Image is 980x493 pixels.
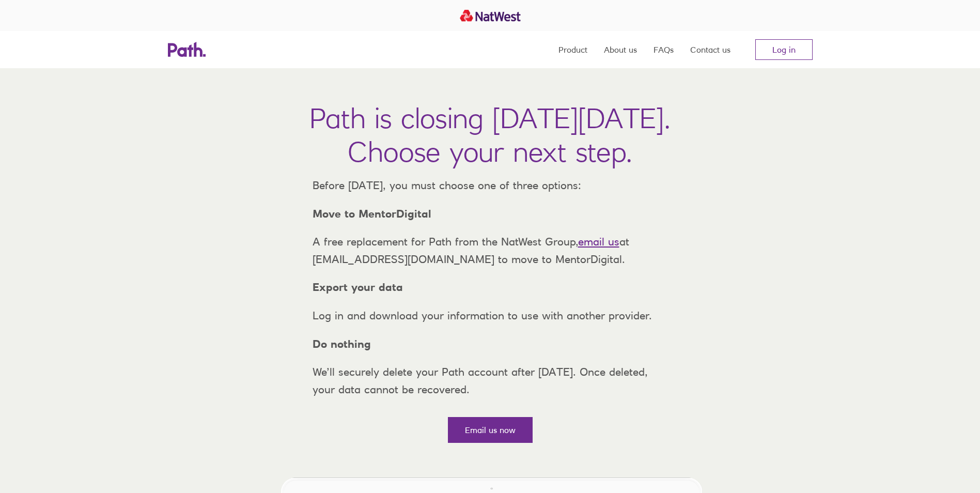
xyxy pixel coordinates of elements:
a: Email us now [448,417,533,443]
strong: Export your data [313,281,403,294]
p: Log in and download your information to use with another provider. [304,307,676,325]
a: Contact us [690,31,730,68]
a: FAQs [654,31,674,68]
a: email us [578,235,619,248]
strong: Do nothing [313,337,371,350]
a: About us [604,31,637,68]
a: Product [558,31,587,68]
h1: Path is closing [DATE][DATE]. Choose your next step. [309,101,671,168]
p: Before [DATE], you must choose one of three options: [304,177,676,194]
strong: Move to MentorDigital [313,207,431,220]
p: A free replacement for Path from the NatWest Group, at [EMAIL_ADDRESS][DOMAIN_NAME] to move to Me... [304,233,676,268]
a: Log in [755,39,813,60]
p: We’ll securely delete your Path account after [DATE]. Once deleted, your data cannot be recovered. [304,363,676,398]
